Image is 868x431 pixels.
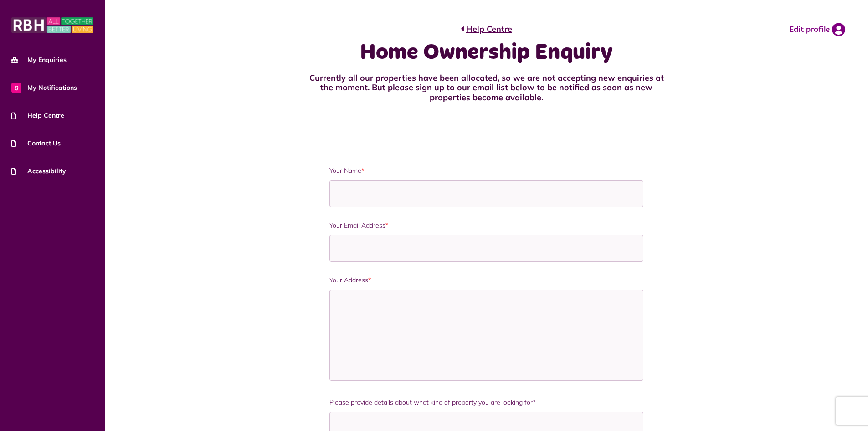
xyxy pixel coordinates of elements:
[329,221,643,230] label: Your Email Address
[11,83,21,93] span: 0
[461,23,512,35] a: Help Centre
[305,73,668,103] h4: Currently all our properties have been allocated, so we are not accepting new enquiries at the mo...
[11,16,93,34] img: MyRBH
[329,166,643,176] label: Your Name
[11,83,77,93] span: My Notifications
[789,23,845,36] a: Edit profile
[329,398,643,407] label: Please provide details about what kind of property you are looking for?
[11,166,66,176] span: Accessibility
[329,275,643,285] label: Your Address
[11,111,64,120] span: Help Centre
[305,40,668,66] h1: Home Ownership Enquiry
[11,55,67,65] span: My Enquiries
[11,139,61,148] span: Contact Us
